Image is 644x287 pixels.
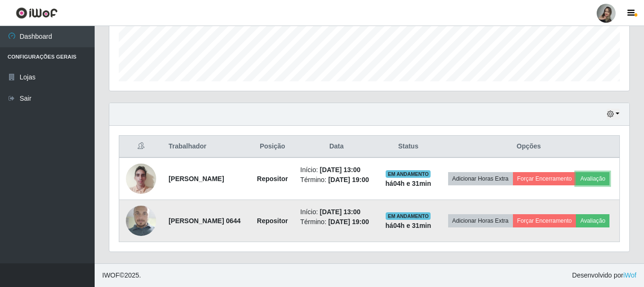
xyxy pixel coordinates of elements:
[102,271,120,279] span: IWOF
[16,7,58,19] img: CoreUI Logo
[448,172,513,185] button: Adicionar Horas Extra
[438,136,620,158] th: Opções
[300,165,373,175] li: Início:
[623,271,636,279] a: iWof
[576,214,609,227] button: Avaliação
[328,176,369,183] time: [DATE] 19:00
[379,136,438,158] th: Status
[448,214,513,227] button: Adicionar Horas Extra
[300,175,373,185] li: Término:
[126,158,156,199] img: 1740100256031.jpeg
[300,207,373,217] li: Início:
[572,270,636,280] span: Desenvolvido por
[576,172,609,185] button: Avaliação
[168,217,241,225] strong: [PERSON_NAME] 0644
[320,208,361,216] time: [DATE] 13:00
[250,136,295,158] th: Posição
[102,270,141,280] span: © 2025 .
[295,136,379,158] th: Data
[328,218,369,226] time: [DATE] 19:00
[257,217,288,225] strong: Repositor
[386,222,432,229] strong: há 04 h e 31 min
[126,194,156,248] img: 1743423674291.jpeg
[513,172,576,185] button: Forçar Encerramento
[386,170,431,178] span: EM ANDAMENTO
[320,166,361,174] time: [DATE] 13:00
[257,175,288,183] strong: Repositor
[168,175,224,183] strong: [PERSON_NAME]
[386,212,431,220] span: EM ANDAMENTO
[513,214,576,227] button: Forçar Encerramento
[300,217,373,227] li: Término:
[163,136,250,158] th: Trabalhador
[386,180,432,187] strong: há 04 h e 31 min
